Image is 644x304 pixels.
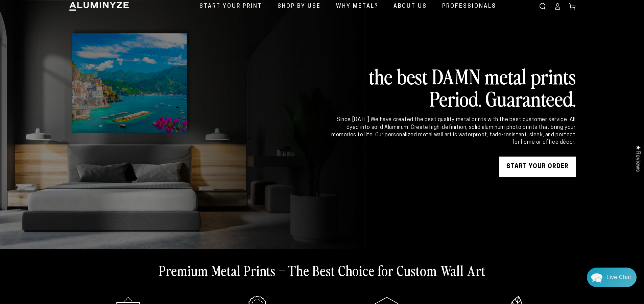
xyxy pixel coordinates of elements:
span: Professionals [442,2,496,11]
span: Why Metal? [336,2,378,11]
div: Contact Us Directly [606,268,631,287]
span: Shop By Use [278,2,321,11]
span: Start Your Print [199,2,262,11]
a: START YOUR Order [499,157,576,177]
span: About Us [393,2,427,11]
h2: the best DAMN metal prints Period. Guaranteed. [330,65,576,109]
h2: Premium Metal Prints – The Best Choice for Custom Wall Art [159,261,485,279]
div: Click to open Judge.me floating reviews tab [631,140,644,177]
div: Since [DATE] We have created the best quality metal prints with the best customer service. All dy... [330,116,576,146]
div: Chat widget toggle [587,268,637,287]
img: Aluminyze [69,1,129,11]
